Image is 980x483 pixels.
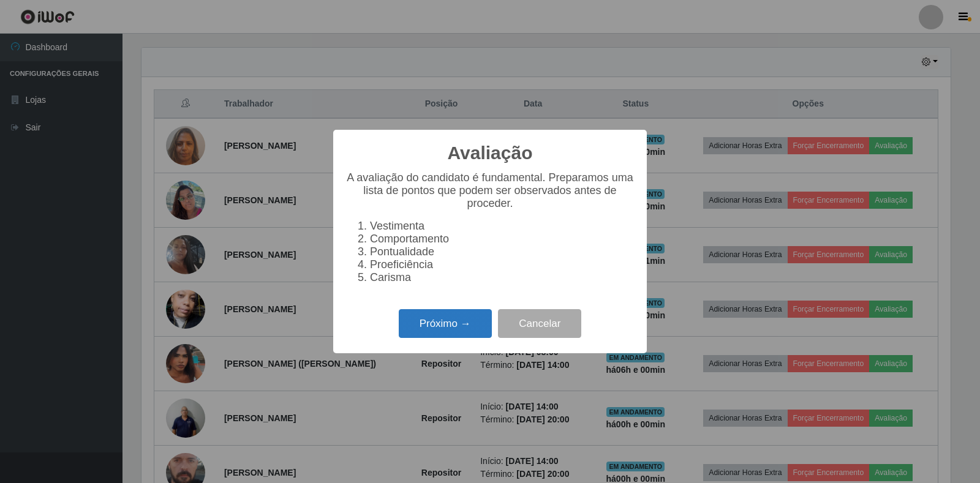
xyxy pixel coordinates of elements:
[498,309,581,338] button: Cancelar
[370,245,635,258] li: Pontualidade
[448,142,533,164] h2: Avaliação
[370,220,635,233] li: Vestimenta
[345,171,635,210] p: A avaliação do candidato é fundamental. Preparamos uma lista de pontos que podem ser observados a...
[370,271,635,284] li: Carisma
[370,233,635,245] li: Comportamento
[370,258,635,271] li: Proeficiência
[399,309,492,338] button: Próximo →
